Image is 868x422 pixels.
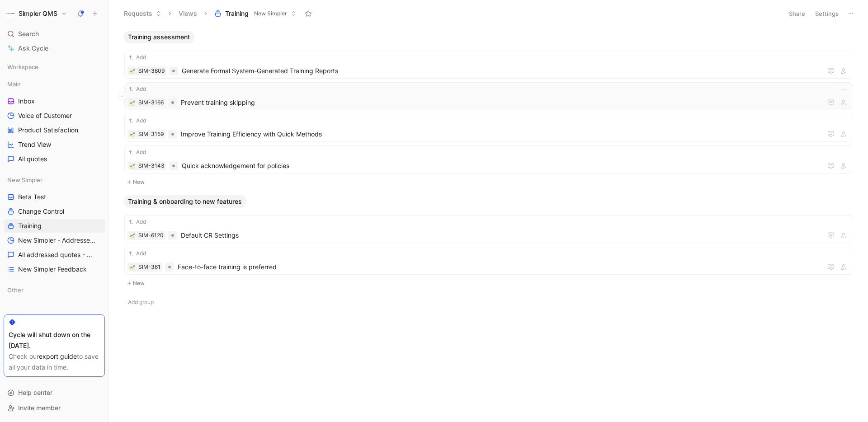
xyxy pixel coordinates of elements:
div: 🌱 [129,99,136,106]
a: Add🌱SIM-361Face-to-face training is preferred [124,247,852,275]
span: Inbox [18,97,35,106]
span: Generate Formal System-Generated Training Reports [182,66,822,76]
img: 🌱 [130,132,135,137]
span: Prevent training skipping [181,97,822,108]
h1: Simpler QMS [19,9,57,18]
div: Cycle will shut down on the [DATE]. [9,329,100,351]
div: Search [4,27,105,41]
button: Requests [120,7,165,20]
img: 🌱 [130,69,135,74]
div: Main [4,77,105,91]
a: Beta Test [4,190,105,204]
button: 🌱 [129,131,136,137]
button: 🌱 [129,163,136,169]
a: Inbox [4,94,105,108]
a: Add🌱SIM-3159Improve Training Efficiency with Quick Methods [124,114,852,142]
button: 🌱 [129,232,136,239]
button: Add [127,84,147,94]
span: Improve Training Efficiency with Quick Methods [181,129,822,140]
span: Quick acknowledgement for policies [182,160,822,171]
span: Trend View [18,140,51,149]
a: Voice of Customer [4,109,105,122]
span: Training [225,9,249,18]
button: Add [127,148,147,157]
a: All addressed quotes - New Simpler [4,248,105,262]
a: Add🌱SIM-6120Default CR Settings [124,215,852,243]
div: Training assessmentNew [120,31,857,188]
span: All quotes [18,155,47,164]
span: Search [18,28,39,39]
span: New Simpler [7,175,42,184]
button: 🌱 [129,264,136,270]
span: Invite member [18,404,61,412]
span: Help center [18,389,52,396]
button: Add [127,53,147,62]
div: MainInboxVoice of CustomerProduct SatisfactionTrend ViewAll quotes [4,77,105,166]
a: New Simpler - Addressed customer feedback [4,234,105,247]
div: SIM-361 [138,263,160,272]
button: Add [127,249,147,258]
button: Simpler QMSSimpler QMS [4,7,69,20]
button: Share [785,7,809,20]
img: 🌱 [130,233,135,239]
div: Invite member [4,401,105,415]
button: Add group [120,297,857,308]
button: Add [127,217,147,226]
button: 🌱 [129,68,136,74]
span: Other [7,286,24,295]
span: Main [7,80,21,89]
span: Face-to-face training is preferred [178,262,822,272]
div: SIM-3809 [138,66,165,75]
a: New Simpler Feedback [4,263,105,276]
span: Ask Cycle [18,43,48,54]
button: Views [175,7,201,20]
div: SIM-3166 [138,98,164,107]
a: Add🌱SIM-3809Generate Formal System-Generated Training Reports [124,51,852,79]
span: New Simpler [254,9,287,18]
div: Other [4,283,105,297]
span: All addressed quotes - New Simpler [18,250,95,259]
div: Other [4,283,105,300]
button: TrainingNew Simpler [210,7,300,20]
div: SIM-3159 [138,130,164,139]
button: Training & onboarding to new features [123,195,246,208]
img: 🌱 [130,164,135,169]
img: 🌱 [130,265,135,270]
span: Change Control [18,207,64,216]
button: Training assessment [123,31,194,43]
span: Training [18,221,42,230]
button: Add [127,116,147,125]
button: New [123,177,853,188]
button: New [123,278,853,289]
div: New SimplerBeta TestChange ControlTrainingNew Simpler - Addressed customer feedbackAll addressed ... [4,173,105,276]
a: All quotes [4,152,105,166]
div: Help center [4,386,105,399]
div: New Simpler [4,173,105,187]
span: Training & onboarding to new features [128,197,242,206]
span: New Simpler - Addressed customer feedback [18,236,96,245]
a: Product Satisfaction [4,123,105,137]
span: Training assessment [128,33,190,42]
span: Voice of Customer [18,111,72,120]
img: Simpler QMS [6,9,15,18]
a: Change Control [4,205,105,218]
button: Settings [811,7,843,20]
span: Default CR Settings [181,230,822,241]
a: Training [4,219,105,233]
span: New Simpler Feedback [18,265,87,274]
div: SIM-6120 [138,231,164,240]
img: 🌱 [130,100,135,106]
div: SIM-3143 [138,161,165,170]
a: Add🌱SIM-3166Prevent training skipping [124,82,852,110]
a: Ask Cycle [4,42,105,55]
span: Product Satisfaction [18,126,78,135]
div: Training & onboarding to new featuresNew [120,195,857,289]
span: Beta Test [18,192,46,202]
a: Trend View [4,138,105,151]
a: Add🌱SIM-3143Quick acknowledgement for policies [124,145,852,173]
div: Workspace [4,60,105,74]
